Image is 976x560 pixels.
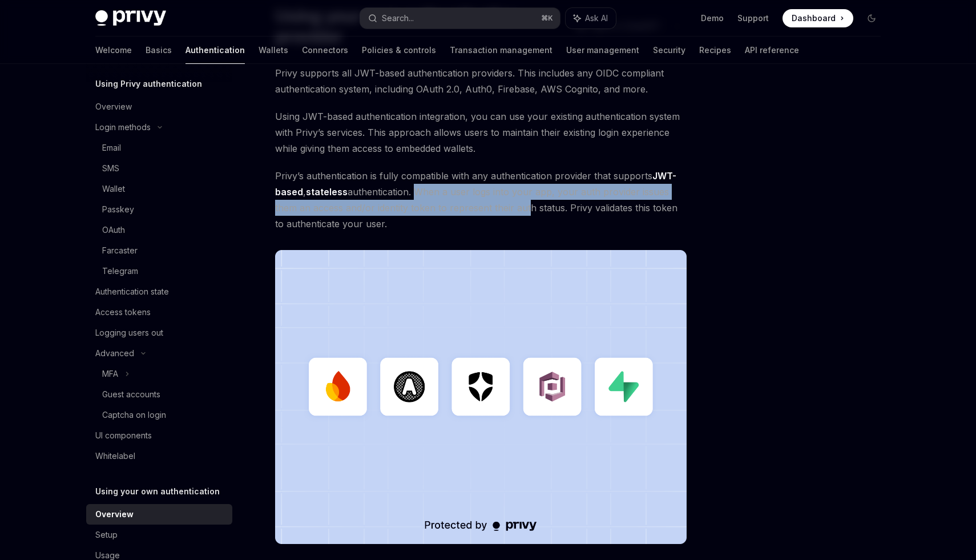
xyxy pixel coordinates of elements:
h5: Using your own authentication [95,485,220,498]
div: Overview [95,507,134,521]
img: JWT-based auth splash [275,250,687,544]
a: Security [653,37,685,64]
a: API reference [745,37,799,64]
a: Transaction management [450,37,552,64]
img: dark logo [95,10,166,26]
a: Overview [86,504,232,525]
span: Dashboard [792,13,836,24]
a: Logging users out [86,323,232,343]
a: Support [737,13,769,24]
span: Privy’s authentication is fully compatible with any authentication provider that supports , authe... [275,168,687,232]
span: Ask AI [585,13,608,24]
div: Search... [382,11,414,25]
a: Policies & controls [362,37,436,64]
a: Recipes [699,37,731,64]
a: Captcha on login [86,405,232,425]
div: Setup [95,528,118,542]
button: Search...⌘K [360,8,560,29]
span: ⌘ K [541,14,553,23]
div: Overview [95,100,132,114]
div: Guest accounts [102,388,160,401]
a: Basics [146,37,172,64]
div: Telegram [102,264,138,278]
a: Demo [701,13,724,24]
div: UI components [95,429,152,442]
div: Logging users out [95,326,163,340]
a: Overview [86,96,232,117]
a: OAuth [86,220,232,240]
div: Advanced [95,347,134,360]
div: Access tokens [95,305,151,319]
div: Whitelabel [95,449,135,463]
div: Passkey [102,203,134,216]
div: Login methods [95,120,151,134]
button: Ask AI [566,8,616,29]
button: Toggle dark mode [862,9,881,27]
a: Wallet [86,179,232,199]
div: Wallet [102,182,125,196]
a: Wallets [259,37,288,64]
a: User management [566,37,639,64]
div: Email [102,141,121,155]
a: UI components [86,425,232,446]
a: Whitelabel [86,446,232,466]
a: Email [86,138,232,158]
a: stateless [306,186,348,198]
a: Passkey [86,199,232,220]
h5: Using Privy authentication [95,77,202,91]
a: Setup [86,525,232,545]
div: SMS [102,162,119,175]
a: Welcome [95,37,132,64]
a: Authentication state [86,281,232,302]
a: Dashboard [783,9,853,27]
div: MFA [102,367,118,381]
a: Connectors [302,37,348,64]
a: Authentication [185,37,245,64]
a: SMS [86,158,232,179]
a: Access tokens [86,302,232,323]
div: OAuth [102,223,125,237]
a: Guest accounts [86,384,232,405]
a: Farcaster [86,240,232,261]
div: Authentication state [95,285,169,299]
span: Privy supports all JWT-based authentication providers. This includes any OIDC compliant authentic... [275,65,687,97]
span: Using JWT-based authentication integration, you can use your existing authentication system with ... [275,108,687,156]
div: Farcaster [102,244,138,257]
a: Telegram [86,261,232,281]
div: Captcha on login [102,408,166,422]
